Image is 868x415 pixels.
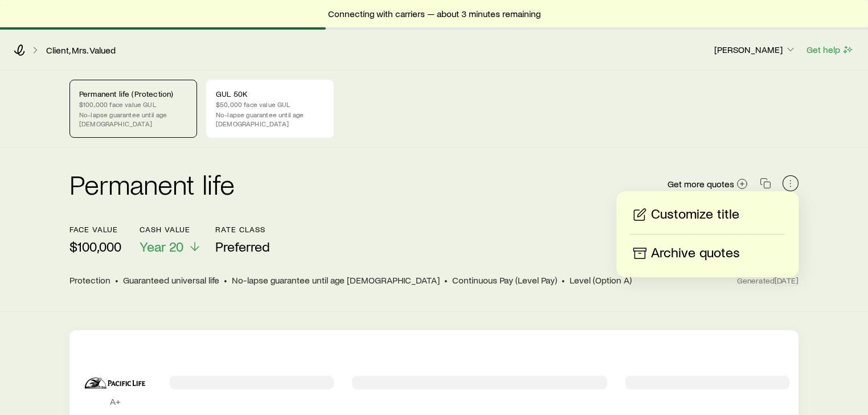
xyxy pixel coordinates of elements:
span: Continuous Pay (Level Pay) [452,274,557,286]
a: Client, Mrs. Valued [46,45,116,56]
span: Get more quotes [668,179,734,188]
p: A+ [79,396,152,407]
a: GUL 50K$50,000 face value GULNo-lapse guarantee until age [DEMOGRAPHIC_DATA] [206,80,334,138]
span: Level (Option A) [570,274,632,286]
button: Get help [806,43,854,56]
a: Permanent life (Protection)$100,000 face value GULNo-lapse guarantee until age [DEMOGRAPHIC_DATA] [69,80,197,138]
span: • [562,274,565,286]
span: • [444,274,448,286]
p: Archive quotes [651,244,740,262]
p: $100,000 [69,239,121,254]
p: $50,000 face value GUL [216,100,324,109]
p: No-lapse guarantee until age [DEMOGRAPHIC_DATA] [216,110,324,128]
a: Get more quotes [667,178,748,191]
p: GUL 50K [216,89,324,98]
span: • [115,274,118,286]
span: Preferred [215,239,270,254]
span: Generated [737,276,799,286]
button: Customize title [630,205,785,225]
p: Rate Class [215,225,270,234]
p: face value [69,225,121,234]
p: $100,000 face value GUL [79,100,187,109]
span: [DATE] [775,276,799,286]
h2: Permanent life [69,170,235,198]
button: Rate ClassPreferred [215,225,270,255]
span: Year 20 [140,239,183,254]
span: No-lapse guarantee until age [DEMOGRAPHIC_DATA] [232,274,440,286]
button: Cash ValueYear 20 [140,225,202,255]
p: Cash Value [140,225,202,234]
p: Permanent life (Protection) [79,89,187,98]
span: Connecting with carriers — about 3 minutes remaining [328,8,541,19]
p: [PERSON_NAME] [714,44,796,55]
p: Customize title [651,206,739,224]
span: Guaranteed universal life [123,274,219,286]
span: Protection [69,274,110,286]
button: Archive quotes [630,244,785,264]
p: No-lapse guarantee until age [DEMOGRAPHIC_DATA] [79,110,187,128]
button: [PERSON_NAME] [714,43,797,57]
span: • [224,274,227,286]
